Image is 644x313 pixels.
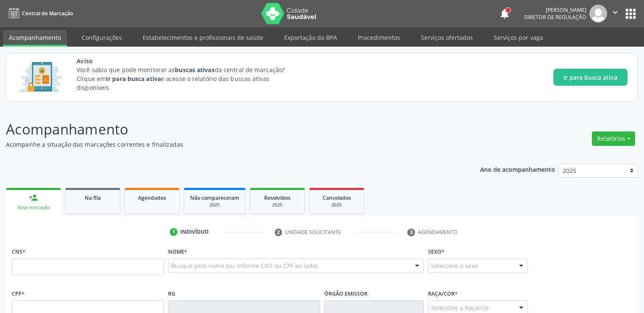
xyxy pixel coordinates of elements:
a: Estabelecimentos e profissionais de saúde [137,30,269,45]
label: Raça/cor [428,287,458,300]
a: Central de Marcação [6,6,73,20]
label: Órgão emissor [324,287,368,300]
label: RG [168,287,175,300]
span: Ir para busca ativa [564,73,617,82]
button: apps [623,6,638,21]
button: notifications [499,8,511,20]
img: Imagem de CalloutCard [17,58,65,96]
label: Nome [168,245,187,258]
div: Indivíduo [180,228,209,236]
a: Configurações [76,30,128,45]
a: Serviços por vaga [488,30,549,45]
a: Acompanhamento [3,30,67,47]
span: Selecione a Raça/cor [431,303,489,312]
img: img [589,5,607,22]
button:  [607,5,623,22]
div: [PERSON_NAME] [524,6,586,14]
p: Você sabia que pode monitorar as da central de marcação? Clique em e acesse o relatório das busca... [77,65,301,92]
span: Resolvidos [264,194,290,201]
strong: Ir para busca ativa [106,75,161,83]
i:  [611,8,620,17]
div: 2025 [315,202,358,208]
div: 1 [170,228,177,236]
button: Relatórios [592,131,635,146]
label: CNS [12,245,25,258]
span: Agendados [138,194,166,201]
span: Selecione o sexo [431,261,478,270]
span: Na fila [85,194,101,201]
button: Ir para busca ativa [553,69,627,86]
div: person_add [29,193,38,202]
strong: buscas ativas [175,66,214,74]
p: Acompanhamento [6,119,448,140]
span: Não compareceram [190,194,239,201]
p: Acompanhe a situação das marcações correntes e finalizadas [6,140,448,149]
label: Sexo [428,245,445,258]
span: Cancelados [323,194,351,201]
span: Diretor de regulação [524,14,586,21]
span: Central de Marcação [22,10,73,17]
a: Procedimentos [352,30,406,45]
span: Aviso [77,56,301,65]
div: 2025 [190,202,239,208]
a: Serviços ofertados [415,30,479,45]
div: Nova marcação [12,204,55,211]
p: Ano de acompanhamento [480,164,555,174]
div: 2025 [256,202,299,208]
span: Busque pelo nome (ou informe CNS ou CPF ao lado) [171,261,318,270]
a: Exportação do BPA [278,30,343,45]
